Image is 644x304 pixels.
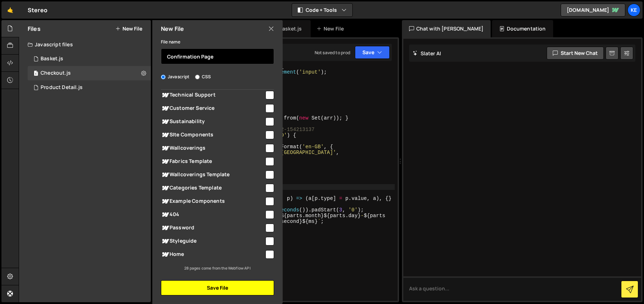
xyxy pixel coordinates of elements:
[161,197,264,206] span: Example Components
[492,20,553,37] div: Documentation
[161,170,264,179] span: Wallcoverings Template
[292,4,352,17] button: Code + Tools
[279,25,302,32] div: Basket.js
[28,66,151,80] div: 8215/44731.js
[161,117,264,126] span: Sustainability
[161,144,264,153] span: Wallcoverings
[161,210,264,219] span: 404
[28,25,41,33] h2: Files
[161,104,264,113] span: Customer Service
[41,84,83,91] div: Product Detail.js
[161,75,166,79] input: Javascript
[161,25,184,33] h2: New File
[161,91,264,99] span: Technical Support
[19,37,151,52] div: Javascript files
[315,50,351,56] div: Not saved to prod
[161,224,264,232] span: Password
[161,184,264,192] span: Categories Template
[561,4,625,17] a: [DOMAIN_NAME]
[547,47,604,60] button: Start new chat
[161,38,180,46] label: File name
[627,4,640,17] a: Ke
[195,75,200,79] input: CSS
[161,280,274,295] button: Save File
[316,25,347,32] div: New File
[28,80,151,95] div: Product Detail.js
[402,20,491,37] div: Chat with [PERSON_NAME]
[161,48,274,64] input: Name
[184,266,250,271] small: 28 pages come from the Webflow API
[28,6,47,14] div: Stereo
[413,50,441,57] h2: Slater AI
[355,46,390,59] button: Save
[34,71,38,77] span: 1
[195,73,211,80] label: CSS
[161,237,264,245] span: Styleguide
[161,157,264,166] span: Fabrics Template
[41,70,71,76] div: Checkout.js
[41,56,63,62] div: Basket.js
[161,73,190,80] label: Javascript
[28,52,151,66] div: Basket.js
[161,131,264,139] span: SIte Components
[115,26,142,32] button: New File
[161,250,264,259] span: Home
[1,1,19,19] a: 🤙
